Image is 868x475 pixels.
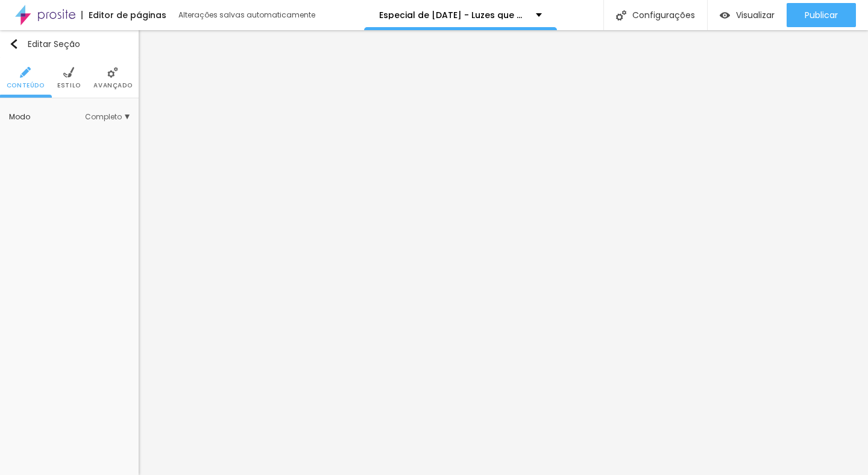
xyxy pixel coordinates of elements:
[81,11,166,19] div: Editor de páginas
[736,10,775,20] span: Visualizar
[708,3,787,27] button: Visualizar
[9,113,85,121] div: Modo
[787,3,856,27] button: Publicar
[107,67,118,78] img: Icone
[85,113,130,121] span: Completo
[63,67,74,78] img: Icone
[805,10,838,20] span: Publicar
[720,10,730,20] img: view-1.svg
[93,83,132,89] span: Avançado
[379,11,527,19] p: Especial de [DATE] - Luzes que nos Unem 2025
[57,83,81,89] span: Estilo
[178,11,317,19] div: Alterações salvas automaticamente
[20,67,31,78] img: Icone
[616,10,626,20] img: Icone
[139,30,868,475] iframe: Editor
[9,39,80,49] div: Editar Seção
[9,39,19,49] img: Icone
[7,83,45,89] span: Conteúdo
